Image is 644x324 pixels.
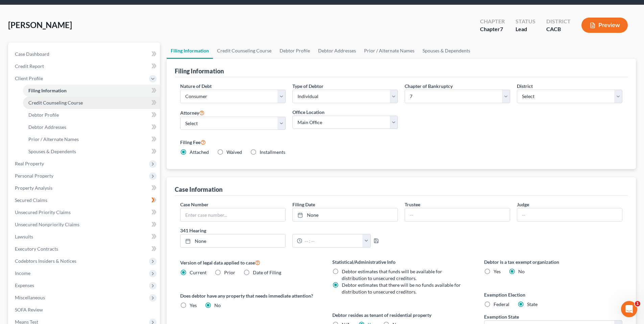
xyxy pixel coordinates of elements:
[293,208,398,221] a: None
[621,301,637,317] iframe: Intercom live chat
[9,194,160,206] a: Secured Claims
[23,97,160,109] a: Credit Counseling Course
[494,269,501,274] span: Yes
[15,173,53,179] span: Personal Property
[332,311,471,319] label: Debtor resides as tenant of residential property
[23,109,160,121] a: Debtor Profile
[9,231,160,243] a: Lawsuits
[342,282,461,295] span: Debtor estimates that there will be no funds available for distribution to unsecured creditors.
[226,149,242,155] span: Waived
[518,269,525,274] span: No
[332,258,471,265] label: Statistical/Administrative Info
[581,18,628,33] button: Preview
[480,25,505,33] div: Chapter
[546,18,571,25] div: District
[23,145,160,158] a: Spouses & Dependents
[214,302,221,308] span: No
[9,218,160,231] a: Unsecured Nonpriority Claims
[342,269,442,281] span: Debtor estimates that funds will be available for distribution to unsecured creditors.
[253,270,281,275] span: Date of Filing
[15,295,45,300] span: Miscellaneous
[28,100,83,106] span: Credit Counseling Course
[9,48,160,60] a: Case Dashboard
[500,26,503,32] span: 7
[190,302,197,308] span: Yes
[15,246,58,252] span: Executory Contracts
[15,222,79,227] span: Unsecured Nonpriority Claims
[190,270,207,275] span: Current
[28,88,67,93] span: Filing Information
[15,307,43,313] span: SOFA Review
[9,60,160,72] a: Credit Report
[180,83,212,90] label: Nature of Debt
[224,270,235,275] span: Prior
[484,258,622,265] label: Debtor is a tax exempt organization
[314,43,360,59] a: Debtor Addresses
[181,234,285,247] a: None
[177,227,401,234] label: 341 Hearing
[9,206,160,218] a: Unsecured Priority Claims
[516,18,535,25] div: Status
[15,63,44,69] span: Credit Report
[516,25,535,33] div: Lead
[180,109,205,117] label: Attorney
[517,208,622,221] input: --
[167,43,213,59] a: Filing Information
[9,182,160,194] a: Property Analysis
[405,201,420,208] label: Trustee
[276,43,314,59] a: Debtor Profile
[8,20,72,30] span: [PERSON_NAME]
[635,301,640,306] span: 1
[292,109,325,116] label: Office Location
[419,43,474,59] a: Spouses & Dependents
[15,282,34,288] span: Expenses
[292,83,324,90] label: Type of Debtor
[15,185,52,191] span: Property Analysis
[23,85,160,97] a: Filing Information
[28,112,59,118] span: Debtor Profile
[292,201,315,208] label: Filing Date
[23,121,160,133] a: Debtor Addresses
[9,243,160,255] a: Executory Contracts
[190,149,209,155] span: Attached
[180,201,209,208] label: Case Number
[517,83,533,90] label: District
[15,197,47,203] span: Secured Claims
[28,124,66,130] span: Debtor Addresses
[28,136,79,142] span: Prior / Alternate Names
[405,83,453,90] label: Chapter of Bankruptcy
[15,75,43,81] span: Client Profile
[484,313,519,320] label: Exemption State
[260,149,285,155] span: Installments
[180,258,318,267] label: Version of legal data applied to case
[527,301,538,307] span: State
[180,292,318,299] label: Does debtor have any property that needs immediate attention?
[405,208,510,221] input: --
[15,51,49,57] span: Case Dashboard
[175,67,224,75] div: Filing Information
[15,270,30,276] span: Income
[15,258,76,264] span: Codebtors Insiders & Notices
[15,209,71,215] span: Unsecured Priority Claims
[484,291,622,298] label: Exemption Election
[480,18,505,25] div: Chapter
[213,43,276,59] a: Credit Counseling Course
[15,161,44,166] span: Real Property
[9,304,160,316] a: SOFA Review
[494,301,509,307] span: Federal
[23,133,160,145] a: Prior / Alternate Names
[180,138,622,146] label: Filing Fee
[302,234,363,247] input: -- : --
[517,201,529,208] label: Judge
[175,185,222,193] div: Case Information
[28,148,76,154] span: Spouses & Dependents
[546,25,571,33] div: CACB
[15,234,33,239] span: Lawsuits
[181,208,285,221] input: Enter case number...
[360,43,419,59] a: Prior / Alternate Names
